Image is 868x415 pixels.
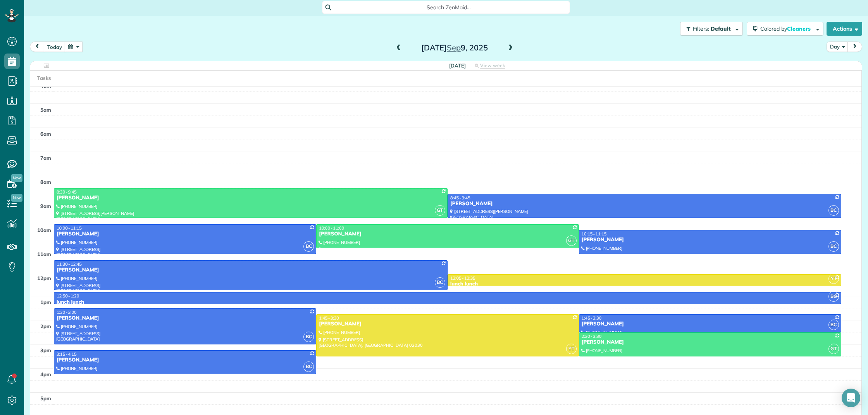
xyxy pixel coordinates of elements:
span: BC [828,291,839,302]
span: New [11,194,22,202]
span: 2:30 - 3:30 [582,334,602,339]
div: [PERSON_NAME] [319,231,576,237]
span: 10:15 - 11:15 [582,231,607,237]
span: 1pm [40,299,51,305]
span: [DATE] [449,62,466,69]
div: [PERSON_NAME] [56,315,314,322]
span: 10am [37,227,51,233]
span: Cleaners [787,25,812,32]
div: [PERSON_NAME] [56,195,445,201]
span: 10:00 - 11:00 [319,225,344,231]
span: GT [828,344,839,354]
span: BC [435,277,445,288]
span: 3pm [40,347,51,353]
div: lunch lunch [56,299,839,306]
div: [PERSON_NAME] [56,267,445,273]
button: Filters: Default [680,22,743,36]
div: [PERSON_NAME] [56,357,314,363]
div: [PERSON_NAME] [581,339,839,346]
button: prev [30,41,45,52]
span: 11am [37,251,51,257]
span: Default [711,25,731,32]
span: Filters: [693,25,709,32]
span: BC [303,241,314,252]
span: 8:30 - 9:45 [57,189,77,195]
span: 5pm [40,395,51,401]
span: Colored by [760,25,813,32]
button: Day [827,41,848,52]
span: 8:45 - 9:45 [450,195,470,201]
span: 12:05 - 12:35 [450,275,475,281]
span: BC [828,205,839,216]
a: Filters: Default [676,22,743,36]
span: GT [435,205,445,216]
span: 10:00 - 11:15 [57,225,82,231]
div: Open Intercom Messenger [842,389,860,407]
span: 4pm [40,371,51,377]
div: [PERSON_NAME] [56,231,314,237]
span: BC [828,320,839,330]
span: 2pm [40,323,51,329]
button: today [44,41,65,52]
span: 5am [40,107,51,113]
div: [PERSON_NAME] [450,201,839,207]
span: View week [480,62,505,69]
span: 6am [40,131,51,137]
span: 9am [40,203,51,209]
span: BC [828,241,839,252]
span: New [11,174,22,182]
span: 1:45 - 2:30 [582,315,602,321]
div: lunch lunch [450,281,839,287]
span: Sep [447,43,461,52]
span: 1:30 - 3:00 [57,310,77,315]
span: YT [566,344,577,354]
span: YT [828,273,839,284]
h2: [DATE] 9, 2025 [406,43,503,52]
span: GT [566,235,577,246]
span: Tasks [37,75,51,81]
button: Colored byCleaners [747,22,823,36]
span: BC [303,332,314,342]
span: 4am [40,83,51,89]
button: next [847,41,862,52]
span: 8am [40,179,51,185]
span: 11:30 - 12:45 [57,261,82,267]
div: [PERSON_NAME] [319,321,576,327]
span: 3:15 - 4:15 [57,351,77,357]
span: 12:50 - 1:20 [57,293,79,299]
div: [PERSON_NAME] [581,321,839,327]
div: [PERSON_NAME] [581,237,839,243]
span: 12pm [37,275,51,281]
span: BC [303,361,314,372]
span: 7am [40,155,51,161]
span: 1:45 - 3:30 [319,315,339,321]
button: Actions [827,22,862,36]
